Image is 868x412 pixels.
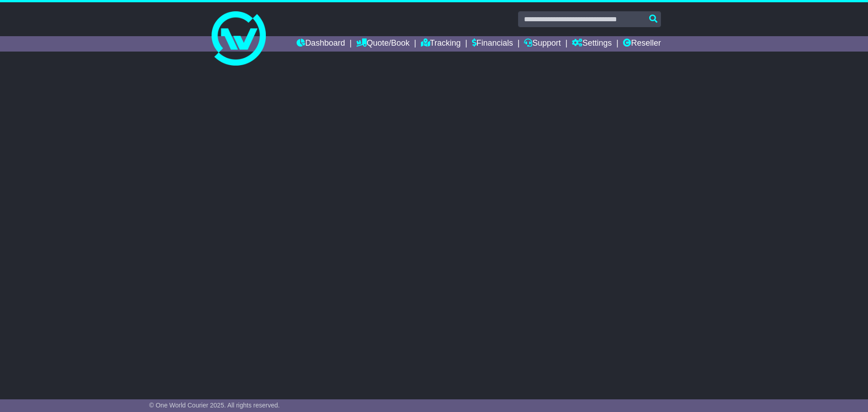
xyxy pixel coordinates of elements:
[297,36,345,52] a: Dashboard
[149,402,280,409] span: © One World Courier 2025. All rights reserved.
[572,36,612,52] a: Settings
[472,36,513,52] a: Financials
[421,36,461,52] a: Tracking
[356,36,410,52] a: Quote/Book
[524,36,561,52] a: Support
[623,36,661,52] a: Reseller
